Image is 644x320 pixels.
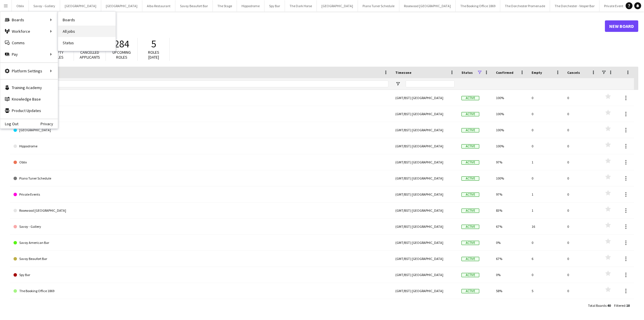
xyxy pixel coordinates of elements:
[564,251,599,267] div: 0
[588,300,611,311] div: :
[528,235,564,250] div: 0
[14,186,388,203] a: Private Events
[528,106,564,122] div: 0
[29,0,60,11] button: Savoy - Gallery
[564,170,599,186] div: 0
[461,209,479,213] span: Active
[461,192,479,197] span: Active
[0,26,58,37] div: Workforce
[395,81,400,86] button: Open Filter Menu
[358,0,399,11] button: Piano Tuner Schedule
[80,50,100,60] span: Cancelled applicants
[461,112,479,116] span: Active
[567,70,580,75] span: Cancels
[492,138,528,154] div: 100%
[528,203,564,218] div: 1
[392,90,458,106] div: (GMT/BST) [GEOGRAPHIC_DATA]
[14,203,388,219] a: Rosewood [GEOGRAPHIC_DATA]
[0,105,58,116] a: Product Updates
[60,0,101,11] button: [GEOGRAPHIC_DATA]
[564,219,599,234] div: 0
[461,225,479,229] span: Active
[528,90,564,106] div: 0
[392,283,458,299] div: (GMT/BST) [GEOGRAPHIC_DATA]
[148,50,159,60] span: Roles [DATE]
[114,38,129,50] span: 284
[41,122,58,126] a: Privacy
[607,303,611,308] span: 40
[528,219,564,234] div: 16
[564,299,599,315] div: 0
[0,122,18,126] a: Log Out
[14,170,388,186] a: Piano Tuner Schedule
[14,251,388,267] a: Savoy Beaufort Bar
[14,219,388,235] a: Savoy - Gallery
[151,38,156,50] span: 5
[142,0,175,11] button: Alba Restaurant
[58,37,116,49] a: Status
[264,0,285,11] button: Spy Bar
[58,26,116,37] a: All jobs
[14,267,388,283] a: Spy Bar
[175,0,213,11] button: Savoy Beaufort Bar
[14,90,388,106] a: Alba Restaurant
[317,0,358,11] button: [GEOGRAPHIC_DATA]
[112,50,131,60] span: Upcoming roles
[528,283,564,299] div: 5
[58,14,116,26] a: Boards
[461,176,479,181] span: Active
[564,283,599,299] div: 0
[492,251,528,267] div: 67%
[461,96,479,100] span: Active
[392,186,458,202] div: (GMT/BST) [GEOGRAPHIC_DATA]
[614,300,630,311] div: :
[461,160,479,165] span: Active
[395,70,411,75] span: Timezone
[492,170,528,186] div: 100%
[392,251,458,267] div: (GMT/BST) [GEOGRAPHIC_DATA]
[0,14,58,26] div: Boards
[528,251,564,267] div: 6
[14,138,388,154] a: Hippodrome
[564,203,599,218] div: 0
[492,219,528,234] div: 67%
[392,154,458,170] div: (GMT/BST) [GEOGRAPHIC_DATA]
[14,299,388,315] a: The Dark Horse
[461,128,479,132] span: Active
[461,70,473,75] span: Status
[461,241,479,245] span: Active
[492,299,528,315] div: 0%
[492,154,528,170] div: 97%
[461,257,479,261] span: Active
[605,20,638,32] a: New Board
[599,0,630,11] button: Private Events
[528,138,564,154] div: 0
[626,303,630,308] span: 18
[528,186,564,202] div: 1
[392,299,458,315] div: (GMT/BST) [GEOGRAPHIC_DATA]
[461,273,479,277] span: Active
[564,106,599,122] div: 0
[0,65,58,77] div: Platform Settings
[24,80,388,87] input: Board name Filter Input
[550,0,599,11] button: The Dorchester - Vesper Bar
[528,170,564,186] div: 0
[392,138,458,154] div: (GMT/BST) [GEOGRAPHIC_DATA]
[492,186,528,202] div: 97%
[12,0,29,11] button: Oblix
[564,235,599,250] div: 0
[492,283,528,299] div: 58%
[399,0,456,11] button: Rosewood [GEOGRAPHIC_DATA]
[614,303,625,308] span: Filtered
[406,80,455,87] input: Timezone Filter Input
[588,303,606,308] span: Total Boards
[14,106,388,122] a: [GEOGRAPHIC_DATA]
[492,122,528,138] div: 100%
[10,22,605,30] h1: Boards
[461,289,479,293] span: Active
[101,0,142,11] button: [GEOGRAPHIC_DATA]
[0,37,58,49] a: Comms
[532,70,542,75] span: Empty
[14,122,388,138] a: [GEOGRAPHIC_DATA]
[14,235,388,251] a: Savoy American Bar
